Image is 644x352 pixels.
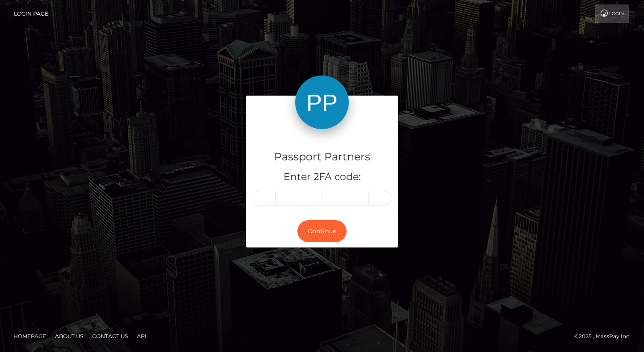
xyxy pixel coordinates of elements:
button: Continue [297,220,347,242]
a: Login [595,4,629,23]
h5: Enter 2FA code: [253,170,391,184]
div: © 2025 , MassPay Inc. [574,331,637,341]
a: About Us [51,329,87,343]
a: Login Page [14,4,48,23]
a: Homepage [10,329,50,343]
a: Contact Us [89,329,131,343]
h4: Passport Partners [253,149,391,165]
img: Passport Partners [295,75,349,129]
a: API [133,329,150,343]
